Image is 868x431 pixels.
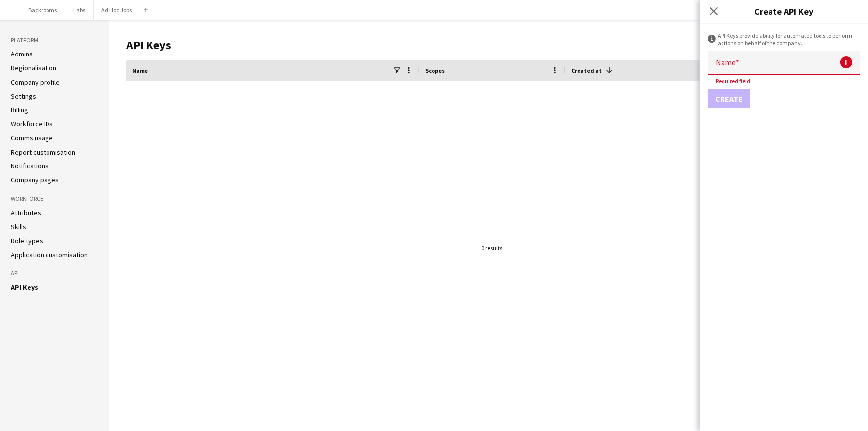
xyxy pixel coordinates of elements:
span: Name [132,67,148,74]
h3: Create API Key [700,5,868,18]
a: Role types [11,236,43,245]
button: Labs [65,0,94,20]
span: Required field. [708,77,760,85]
h1: API Keys [126,38,787,53]
a: Application customisation [11,250,88,259]
div: 0 results [482,244,503,252]
div: API Keys provide ability for automated tools to perform actions on behalf of the company. [708,32,860,47]
a: Billing [11,106,28,114]
button: Ad Hoc Jobs [94,0,140,20]
h3: API [11,269,98,278]
span: Scopes [425,67,445,74]
a: Attributes [11,208,41,217]
a: Workforce IDs [11,119,53,128]
a: Company pages [11,175,59,184]
a: Report customisation [11,148,75,157]
a: Company profile [11,78,60,87]
h3: Workforce [11,194,98,203]
a: Comms usage [11,133,53,142]
a: API Keys [11,283,38,292]
a: Admins [11,50,33,58]
a: Notifications [11,162,48,170]
h3: Platform [11,36,98,45]
a: Settings [11,92,36,101]
a: Regionalisation [11,63,56,72]
button: Backrooms [20,0,65,20]
a: Skills [11,222,26,231]
span: Created at [571,67,602,74]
